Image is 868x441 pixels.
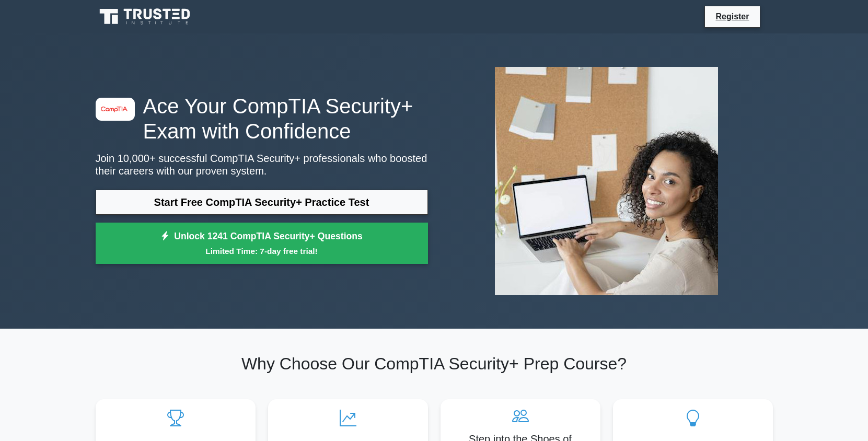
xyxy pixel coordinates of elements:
p: Join 10,000+ successful CompTIA Security+ professionals who boosted their careers with our proven... [96,152,428,177]
a: Unlock 1241 CompTIA Security+ QuestionsLimited Time: 7-day free trial! [96,223,428,264]
a: Register [709,10,755,23]
a: Start Free CompTIA Security+ Practice Test [96,190,428,215]
h2: Why Choose Our CompTIA Security+ Prep Course? [96,354,773,374]
small: Limited Time: 7-day free trial! [109,245,415,257]
h1: Ace Your CompTIA Security+ Exam with Confidence [96,94,428,144]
